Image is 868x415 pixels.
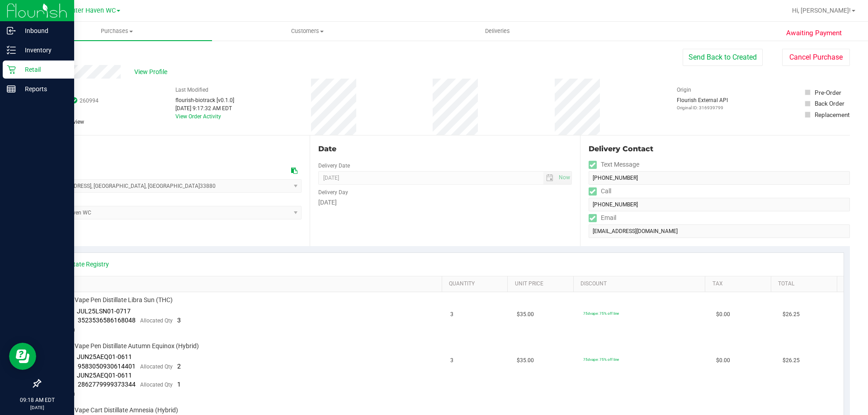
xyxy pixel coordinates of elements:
[589,185,611,198] label: Call
[52,406,178,415] span: FT 0.5g Vape Cart Distillate Amnesia (Hybrid)
[318,144,571,154] div: Date
[402,22,593,41] a: Deliveries
[7,26,16,35] inline-svg: Inbound
[580,280,702,288] a: Discount
[16,25,70,36] p: Inbound
[318,198,571,207] div: [DATE]
[473,27,522,35] span: Deliveries
[815,88,841,97] div: Pre-Order
[140,364,173,370] span: Allocated Qty
[22,22,212,41] a: Purchases
[515,280,570,288] a: Unit Price
[71,96,77,105] span: In Sync
[583,357,619,362] span: 75dvape: 75% off line
[778,280,833,288] a: Total
[783,356,800,365] span: $26.25
[318,162,350,170] label: Delivery Date
[783,310,800,319] span: $26.25
[78,317,136,324] span: 3523536586168048
[16,45,70,56] p: Inventory
[712,280,768,288] a: Tax
[589,144,850,154] div: Delivery Contact
[175,86,208,94] label: Last Modified
[175,96,234,104] div: flourish-biotrack [v0.1.0]
[77,308,131,315] span: JUL25LSN01-0717
[677,96,728,111] div: Flourish External API
[177,317,181,324] span: 3
[792,7,851,14] span: Hi, [PERSON_NAME]!
[77,353,132,360] span: JUN25AEQ01-0611
[450,310,453,319] span: 3
[80,97,99,105] span: 260994
[175,113,221,120] a: View Order Activity
[177,381,181,388] span: 1
[683,49,763,66] button: Send Back to Created
[16,64,70,75] p: Retail
[16,84,70,94] p: Reports
[589,211,616,224] label: Email
[677,104,728,111] p: Original ID: 316939799
[815,99,844,108] div: Back Order
[77,372,132,379] span: JUN25AEQ01-0611
[78,363,136,370] span: 9583050930614401
[177,363,181,370] span: 2
[291,166,297,176] div: Copy address to clipboard
[53,280,438,288] a: SKU
[78,381,136,388] span: 2862779999373344
[40,144,302,154] div: Location
[589,158,639,171] label: Text Message
[52,342,199,350] span: FT 0.3g Vape Pen Distillate Autumn Equinox (Hybrid)
[716,310,730,319] span: $0.00
[716,356,730,365] span: $0.00
[134,67,170,77] span: View Profile
[517,310,534,319] span: $35.00
[786,28,842,38] span: Awaiting Payment
[7,46,16,55] inline-svg: Inventory
[4,404,70,411] p: [DATE]
[212,22,402,41] a: Customers
[55,260,109,269] a: View State Registry
[449,280,504,288] a: Quantity
[782,49,850,66] button: Cancel Purchase
[589,198,850,211] input: Format: (999) 999-9999
[7,65,16,74] inline-svg: Retail
[4,396,70,404] p: 09:18 AM EDT
[450,356,453,365] span: 3
[212,27,402,35] span: Customers
[22,27,212,35] span: Purchases
[517,356,534,365] span: $35.00
[583,311,619,316] span: 75dvape: 75% off line
[175,104,234,112] div: [DATE] 9:17:32 AM EDT
[52,296,173,304] span: FT 0.3g Vape Pen Distillate Libra Sun (THC)
[589,171,850,185] input: Format: (999) 999-9999
[9,343,36,370] iframe: Resource center
[318,188,348,196] label: Delivery Day
[7,84,16,93] inline-svg: Reports
[677,86,691,94] label: Origin
[140,382,173,388] span: Allocated Qty
[64,7,116,14] span: Winter Haven WC
[815,110,849,119] div: Replacement
[140,317,173,324] span: Allocated Qty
